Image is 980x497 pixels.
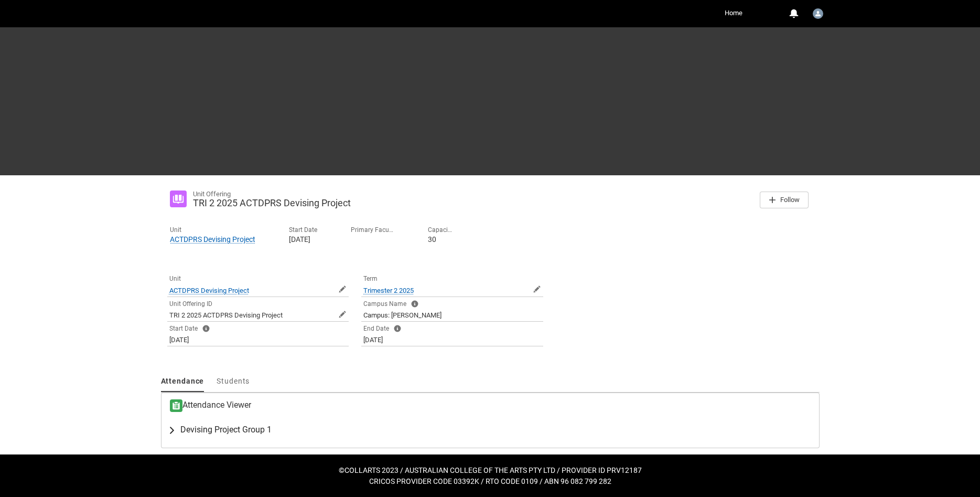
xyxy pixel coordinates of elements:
[161,372,204,392] a: Attendance
[169,311,283,319] lightning-formatted-text: TRI 2 2025 ACTDPRS Devising Project
[338,310,347,319] button: Edit Unit Offering ID
[428,226,453,234] p: Capacity
[428,235,436,244] lightning-formatted-number: 30
[722,5,745,21] a: Home
[170,235,255,244] span: ACTDPRS Devising Project
[810,4,826,21] button: User Profile Alex.Aldrich
[363,336,383,344] lightning-formatted-text: [DATE]
[363,275,378,282] span: Term
[289,235,310,244] lightning-formatted-text: [DATE]
[161,377,204,385] span: Attendance
[169,336,189,344] lightning-formatted-text: [DATE]
[393,324,402,332] lightning-helptext: Help End Date
[760,192,809,208] button: Follow
[161,418,819,441] button: Devising Project Group 1
[411,300,419,308] lightning-helptext: Help Campus Name
[780,196,800,204] span: Follow
[180,425,272,435] span: Devising Project Group 1
[169,300,212,308] span: Unit Offering ID
[363,287,414,294] span: Trimester 2 2025
[169,325,198,332] span: Start Date
[169,275,181,282] span: Unit
[193,197,351,208] lightning-formatted-text: TRI 2 2025 ACTDPRS Devising Project
[217,372,250,392] a: Students
[202,324,210,332] lightning-helptext: Help Start Date
[289,226,317,234] p: Start Date
[217,377,250,385] span: Students
[813,8,823,19] img: Alex.Aldrich
[363,311,441,319] lightning-formatted-text: Campus: [PERSON_NAME]
[169,287,249,294] span: ACTDPRS Devising Project
[351,226,394,234] p: Primary Faculty
[363,325,389,332] span: End Date
[193,190,231,198] records-entity-label: Unit Offering
[363,300,406,308] span: Campus Name
[338,285,347,293] button: Edit Unit
[170,399,251,412] h3: Attendance Viewer
[170,226,255,234] p: Unit
[533,285,541,293] button: Edit Term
